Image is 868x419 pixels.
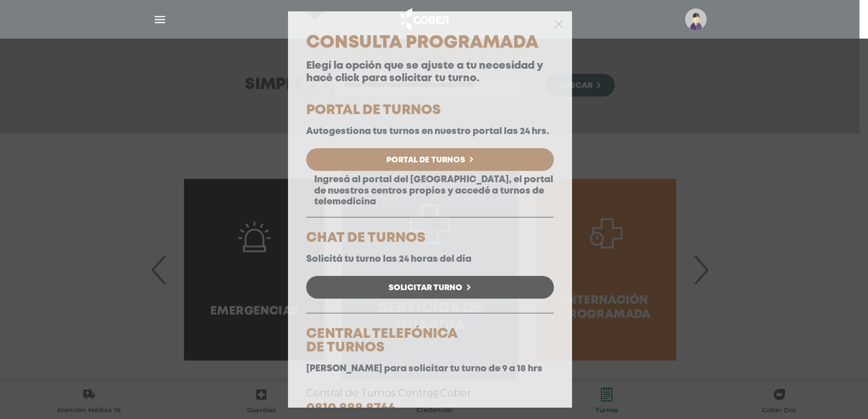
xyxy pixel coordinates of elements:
a: Solicitar Turno [306,276,554,299]
h5: PORTAL DE TURNOS [306,104,554,118]
span: Solicitar Turno [389,284,462,292]
p: Solicitá tu turno las 24 horas del día [306,254,554,265]
h5: CHAT DE TURNOS [306,232,554,245]
h5: CENTRAL TELEFÓNICA DE TURNOS [306,328,554,355]
p: Elegí la opción que se ajuste a tu necesidad y hacé click para solicitar tu turno. [306,60,554,85]
p: Autogestiona tus turnos en nuestro portal las 24 hrs. [306,126,554,137]
p: Central de Turnos Centros Cober [306,386,554,417]
span: Consulta Programada [306,35,539,51]
p: Ingresá al portal del [GEOGRAPHIC_DATA], el portal de nuestros centros propios y accedé a turnos ... [306,174,554,207]
a: 0810 888 8766 [306,403,395,414]
span: Portal de Turnos [386,156,465,164]
a: Portal de Turnos [306,148,554,171]
p: [PERSON_NAME] para solicitar tu turno de 9 a 18 hrs [306,363,554,374]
